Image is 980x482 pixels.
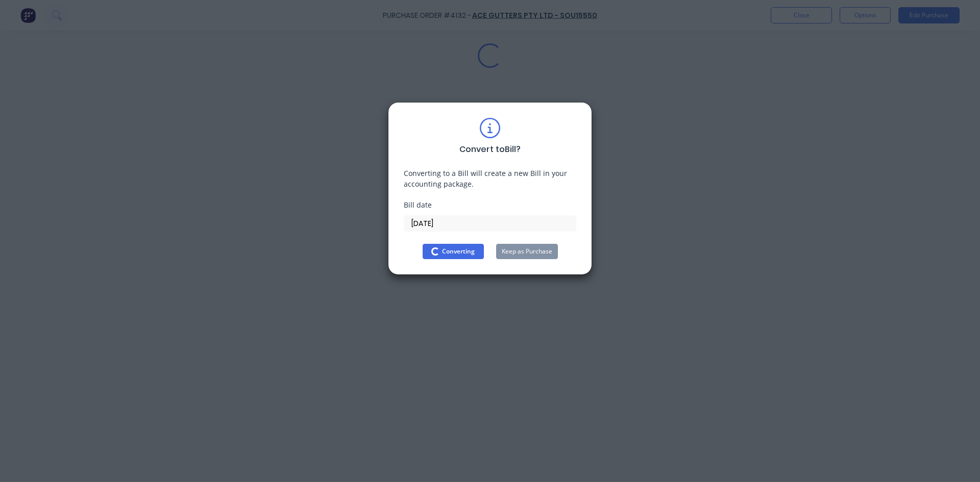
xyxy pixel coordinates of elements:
[442,247,475,256] span: Converting
[459,143,521,156] div: Convert to Bill ?
[404,199,576,210] div: Bill date
[496,244,558,259] button: Keep as Purchase
[423,244,484,259] button: Converting
[404,168,576,189] div: Converting to a Bill will create a new Bill in your accounting package.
